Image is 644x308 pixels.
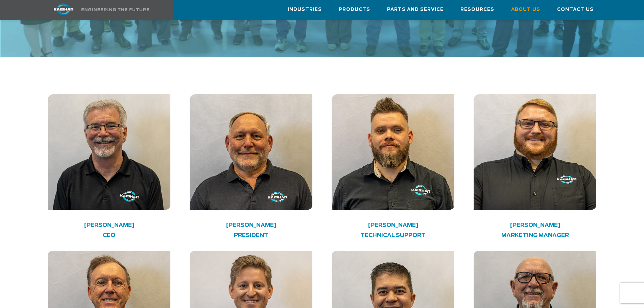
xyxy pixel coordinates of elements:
span: About Us [511,6,540,14]
h4: [PERSON_NAME] [202,223,300,227]
img: kaishan employee [190,94,312,210]
h4: Marketing Manager [486,232,584,239]
img: Engineering the future [81,8,149,11]
h4: [PERSON_NAME] [344,223,442,227]
h4: Technical Support [344,232,442,239]
a: Products [339,0,370,19]
span: Resources [460,6,494,14]
h4: CEO [60,232,158,239]
img: kaishan logo [38,3,89,15]
img: kaishan employee [48,94,170,210]
h4: [PERSON_NAME] [486,223,584,227]
span: Industries [288,6,322,14]
a: Contact Us [557,0,594,19]
span: Parts and Service [387,6,444,14]
h4: [PERSON_NAME] [60,223,158,227]
a: Parts and Service [387,0,444,19]
a: Industries [288,0,322,19]
span: Contact Us [557,6,594,14]
span: Products [339,6,370,14]
a: Resources [460,0,494,19]
img: kaishan employee [332,94,454,210]
h4: PRESIDENT [202,232,300,239]
a: About Us [511,0,540,19]
img: kaishan employee [474,94,596,210]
